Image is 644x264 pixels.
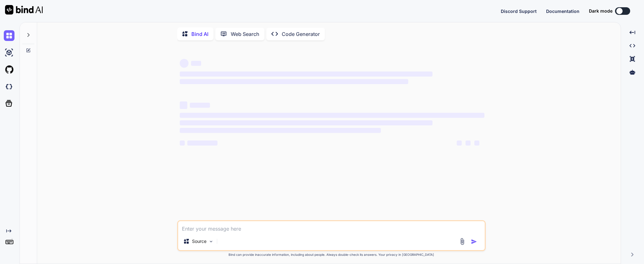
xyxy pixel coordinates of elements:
span: Dark mode [589,8,613,14]
span: ‌ [191,61,201,66]
span: ‌ [466,141,471,146]
img: chat [4,30,14,41]
span: ‌ [180,101,187,109]
img: darkCloudIdeIcon [4,81,14,92]
img: attachment [459,238,466,245]
span: ‌ [457,141,462,146]
img: Bind AI [5,5,43,14]
span: Documentation [546,9,579,14]
span: ‌ [180,113,484,118]
p: Bind can provide inaccurate information, including about people. Always double-check its answers.... [177,252,486,257]
span: ‌ [180,72,432,77]
img: ai-studio [4,47,14,58]
p: Source [192,238,206,244]
img: githubLight [4,64,14,75]
button: Documentation [546,8,579,14]
p: Code Generator [282,30,320,38]
span: ‌ [180,59,189,68]
span: ‌ [187,141,217,146]
p: Web Search [231,30,259,38]
button: Discord Support [501,8,537,14]
span: ‌ [180,79,408,84]
img: icon [471,238,477,245]
p: Bind AI [191,30,208,38]
span: ‌ [180,128,381,133]
span: Discord Support [501,9,537,14]
span: ‌ [190,103,210,108]
img: Pick Models [208,239,214,244]
span: ‌ [180,120,432,125]
span: ‌ [474,141,479,146]
span: ‌ [180,141,185,146]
